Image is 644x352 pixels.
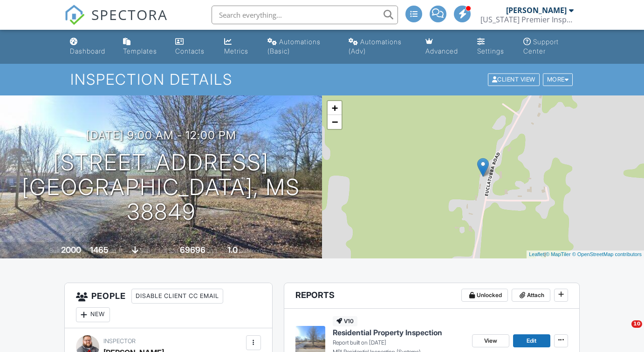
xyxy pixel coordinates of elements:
div: 1465 [90,245,109,255]
a: Client View [487,75,542,82]
a: Leaflet [529,251,544,257]
div: 2000 [61,245,81,255]
a: Zoom out [328,115,342,129]
a: Automations (Basic) [264,34,337,60]
div: Client View [488,74,540,86]
span: 10 [631,320,642,328]
div: 69696 [180,245,206,255]
span: SPECTORA [91,5,168,24]
div: New [76,307,110,322]
h3: [DATE] 9:00 am - 12:00 pm [86,129,236,142]
a: SPECTORA [64,13,168,32]
div: Settings [477,47,504,55]
a: Contacts [171,34,213,60]
a: Automations (Advanced) [345,34,414,60]
iframe: Intercom live chat [612,320,635,343]
div: 1.0 [227,245,238,255]
img: The Best Home Inspection Software - Spectora [64,5,85,25]
span: sq.ft. [207,247,219,254]
div: More [543,74,573,86]
div: Automations (Basic) [267,38,321,55]
div: Automations (Adv) [349,38,402,55]
h1: [STREET_ADDRESS] [GEOGRAPHIC_DATA], MS 38849 [15,150,307,224]
h3: People [65,283,272,328]
span: sq. ft. [110,247,123,254]
span: slab [140,247,150,254]
input: Search everything... [212,6,398,24]
span: Lot Size [159,247,178,254]
a: Support Center [520,34,578,60]
a: Dashboard [66,34,112,60]
span: Built [49,247,60,254]
a: Metrics [220,34,256,60]
div: Dashboard [70,47,105,55]
div: Templates [123,47,157,55]
div: Support Center [523,38,559,55]
div: Mississippi Premier Inspections [480,15,574,24]
div: | [527,250,644,258]
a: © OpenStreetMap contributors [572,251,642,257]
div: Advanced [425,47,458,55]
a: © MapTiler [546,251,571,257]
div: Disable Client CC Email [131,289,223,304]
a: Advanced [422,34,466,60]
a: Zoom in [328,101,342,115]
h1: Inspection Details [70,71,574,88]
span: Inspector [103,338,136,345]
a: Templates [119,34,164,60]
span: bathrooms [239,247,266,254]
div: [PERSON_NAME] [506,6,567,15]
div: Contacts [175,47,205,55]
a: Settings [473,34,512,60]
div: Metrics [224,47,248,55]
